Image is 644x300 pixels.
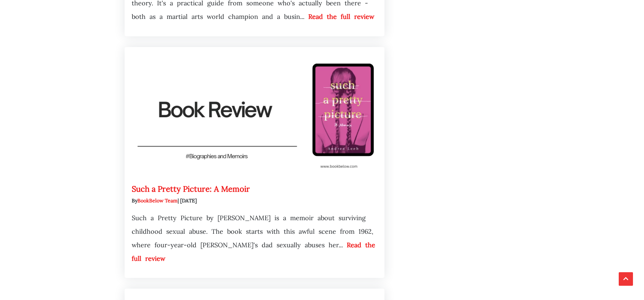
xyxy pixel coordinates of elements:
a: Read the full review [304,12,374,21]
a: Such a Pretty Picture: A Memoir [132,184,250,194]
button: Scroll Top [619,272,633,286]
span: BookBelow Team [137,197,178,204]
div: By | [DATE] [132,197,377,211]
span: Read the full review [308,12,374,21]
a: Read the full review [132,241,375,263]
p: Such a Pretty Picture by [PERSON_NAME] is a memoir about surviving childhood sexual abuse. The bo... [132,211,377,265]
img: Such a Pretty Picture: A Memoir [125,47,384,177]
